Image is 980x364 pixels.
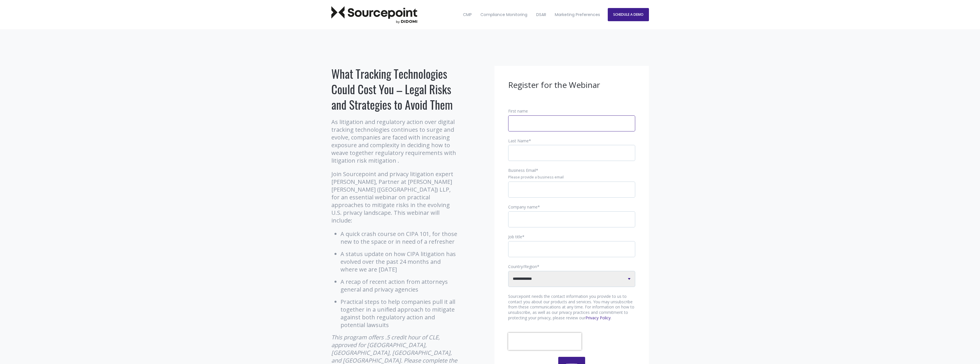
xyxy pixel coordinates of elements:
[508,204,538,210] span: Company name
[340,298,459,329] li: Practical steps to help companies pull it all together in a unified approach to mitigate against ...
[551,3,604,27] a: Marketing Preferences
[508,234,522,239] span: Job title
[331,118,459,164] p: As litigation and regulatory action over digital tracking technologies continues to surge and evo...
[340,230,459,245] li: A quick crash course on CIPA 101, for those new to the space or in need of a refresher
[477,3,531,27] a: Compliance Monitoring
[508,138,529,143] span: Last Name
[508,108,528,114] span: First name
[331,170,459,224] p: Join Sourcepoint and privacy litigation expert [PERSON_NAME], Partner at [PERSON_NAME] [PERSON_NA...
[532,3,550,27] a: DSAR
[331,66,459,112] h1: What Tracking Technologies Could Cost You – Legal Risks and Strategies to Avoid Them
[508,80,635,90] h3: Register for the Webinar
[459,3,604,27] nav: Desktop navigation
[508,175,635,180] legend: Please provide a business email
[608,8,649,21] a: SCHEDULE A DEMO
[459,3,476,27] a: CMP
[340,278,459,293] li: A recap of recent action from attorneys general and privacy agencies
[340,250,459,273] li: A status update on how CIPA litigation has evolved over the past 24 months and where we are [DATE]
[585,315,611,320] a: Privacy Policy
[508,264,537,269] span: Country/Region
[508,333,581,350] iframe: reCAPTCHA
[508,168,536,173] span: Business Email
[331,6,417,23] img: Sourcepoint Logo Dark
[508,294,635,321] p: Sourcepoint needs the contact information you provide to us to contact you about our products and...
